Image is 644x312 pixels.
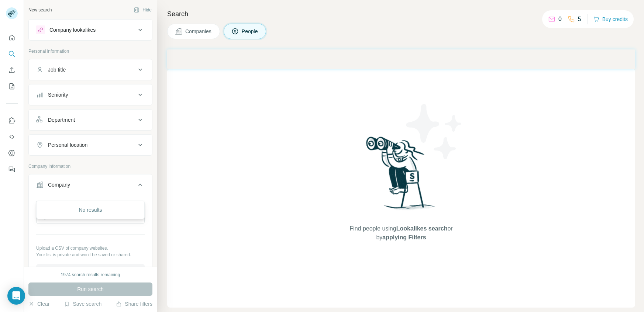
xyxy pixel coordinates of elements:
p: Upload a CSV of company websites. [36,245,145,252]
span: People [242,28,259,35]
div: New search [28,7,52,13]
p: 5 [578,15,581,24]
div: Company lookalikes [49,26,96,34]
span: applying Filters [382,234,426,240]
div: Department [48,116,75,124]
div: Seniority [48,91,68,98]
button: Use Surfe on LinkedIn [6,114,18,127]
button: Feedback [6,163,18,176]
button: Company lookalikes [29,21,152,39]
p: Your list is private and won't be saved or shared. [36,252,145,258]
button: Upload a list of companies [36,264,145,277]
span: Find people using or by [342,224,460,242]
div: Personal location [48,141,87,149]
img: Surfe Illustration - Woman searching with binoculars [363,135,440,217]
button: Department [29,111,152,129]
img: Surfe Illustration - Stars [401,98,468,165]
button: Personal location [29,136,152,154]
button: Seniority [29,86,152,104]
button: My lists [6,80,18,93]
p: Personal information [28,48,152,55]
button: Hide [128,4,157,15]
span: Companies [185,28,212,35]
div: 1974 search results remaining [61,271,120,278]
button: Enrich CSV [6,63,18,77]
div: Company [48,181,70,188]
button: Save search [64,300,101,308]
h4: Search [167,9,635,19]
button: Share filters [116,300,152,308]
div: Open Intercom Messenger [7,287,25,305]
div: Select a company name or website [36,197,145,206]
button: Job title [29,61,152,79]
button: Buy credits [593,14,628,24]
div: No results [38,202,143,217]
p: 0 [558,15,562,24]
button: Search [6,47,18,60]
button: Company [29,176,152,197]
button: Clear [28,300,49,308]
button: Quick start [6,31,18,44]
button: Use Surfe API [6,130,18,143]
span: Lookalikes search [396,225,448,232]
div: Job title [48,66,66,73]
p: Company information [28,163,152,170]
button: Dashboard [6,146,18,160]
iframe: Banner [167,49,635,69]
